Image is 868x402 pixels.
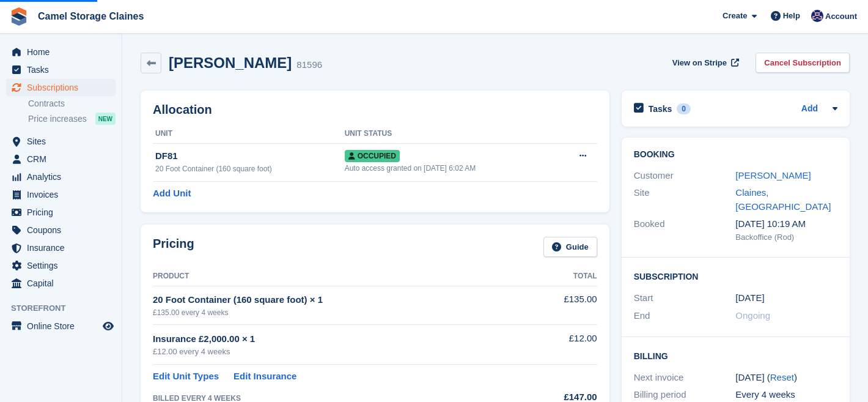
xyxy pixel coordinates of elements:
span: Coupons [27,221,100,239]
a: Add Unit [153,187,191,201]
span: Analytics [27,168,100,185]
div: Next invoice [634,371,736,385]
a: View on Stripe [668,53,741,73]
td: £135.00 [524,286,597,324]
a: Claines, [GEOGRAPHIC_DATA] [735,187,831,212]
span: Account [825,10,857,23]
div: 0 [677,103,691,114]
a: menu [6,204,116,221]
span: Ongoing [735,310,770,321]
a: Cancel Subscription [756,53,850,73]
a: menu [6,79,116,96]
span: CRM [27,151,100,168]
td: £12.00 [524,325,597,365]
div: [DATE] ( ) [735,371,837,385]
a: menu [6,61,116,78]
div: [DATE] 10:19 AM [735,217,837,231]
a: menu [6,168,116,185]
a: menu [6,151,116,168]
a: Guide [543,237,597,257]
time: 2025-05-01 00:00:00 UTC [735,291,764,305]
div: £12.00 every 4 weeks [153,346,524,358]
div: Billing period [634,388,736,402]
a: Preview store [101,319,116,333]
div: 20 Foot Container (160 square foot) [155,163,345,174]
a: menu [6,133,116,150]
div: 20 Foot Container (160 square foot) × 1 [153,293,524,307]
span: View on Stripe [672,57,727,69]
div: Auto access granted on [DATE] 6:02 AM [345,163,556,174]
a: menu [6,43,116,61]
a: menu [6,186,116,203]
div: Customer [634,169,736,183]
span: Invoices [27,186,100,203]
a: Camel Storage Claines [33,6,149,26]
div: Site [634,186,736,214]
a: [PERSON_NAME] [735,170,811,181]
div: Booked [634,217,736,243]
a: menu [6,257,116,274]
span: Capital [27,275,100,292]
a: Reset [770,372,794,382]
a: Edit Insurance [234,370,296,384]
a: Contracts [28,98,116,110]
a: menu [6,318,116,335]
div: Every 4 weeks [735,388,837,402]
img: stora-icon-8386f47178a22dfd0bd8f6a31ec36ba5ce8667c1dd55bd0f319d3a0aa187defe.svg [10,7,28,26]
span: Online Store [27,318,100,335]
th: Unit [153,124,345,144]
div: DF81 [155,149,345,163]
th: Total [524,267,597,286]
div: End [634,309,736,323]
a: Price increases NEW [28,112,116,125]
h2: Allocation [153,103,597,117]
span: Tasks [27,61,100,78]
th: Unit Status [345,124,556,144]
span: Subscriptions [27,79,100,96]
h2: Booking [634,150,837,160]
a: menu [6,239,116,256]
th: Product [153,267,524,286]
span: Settings [27,257,100,274]
div: £135.00 every 4 weeks [153,307,524,318]
h2: Pricing [153,237,194,257]
span: Occupied [345,150,400,162]
a: menu [6,221,116,239]
div: 81596 [296,58,322,72]
span: Sites [27,133,100,150]
span: Storefront [11,302,122,315]
a: Add [801,102,818,116]
span: Price increases [28,113,87,125]
span: Insurance [27,239,100,256]
div: Backoffice (Rod) [735,231,837,244]
span: Home [27,43,100,61]
h2: Tasks [649,103,672,114]
span: Create [723,10,747,22]
a: menu [6,275,116,292]
div: Start [634,291,736,305]
div: Insurance £2,000.00 × 1 [153,332,524,346]
a: Edit Unit Types [153,370,219,384]
span: Pricing [27,204,100,221]
div: NEW [95,113,116,125]
img: Rod [811,10,823,22]
span: Help [783,10,800,22]
h2: Subscription [634,270,837,282]
h2: [PERSON_NAME] [169,54,292,71]
h2: Billing [634,349,837,362]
